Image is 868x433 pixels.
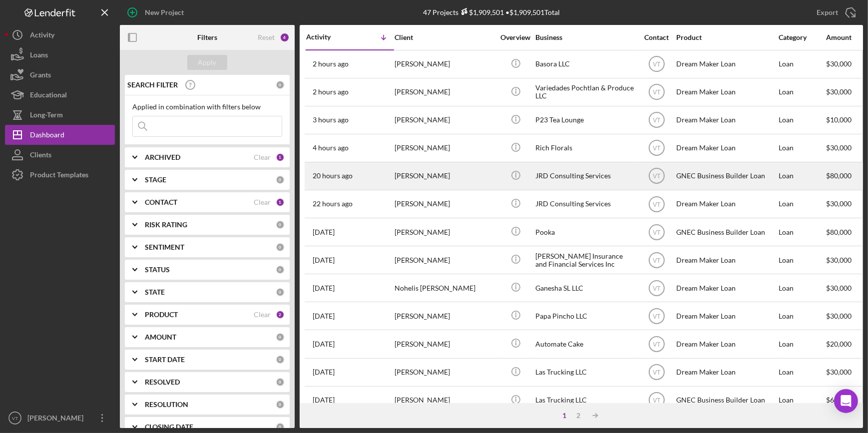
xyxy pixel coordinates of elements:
div: Grants [30,65,51,87]
div: 0 [276,423,285,432]
button: Product Templates [5,165,115,185]
div: Product [676,33,776,41]
time: 2025-09-02 18:39 [313,340,335,348]
text: VT [653,145,661,152]
div: Loan [779,387,825,414]
div: Nohelis [PERSON_NAME] [395,275,494,301]
div: 4 [280,32,290,42]
div: Loan [779,219,825,245]
span: $60,000 [826,396,852,404]
div: Papa Pincho LLC [535,303,635,329]
div: [PERSON_NAME] [395,51,494,77]
div: Loan [779,191,825,217]
button: Activity [5,25,115,45]
text: VT [653,341,661,348]
div: 47 Projects • $1,909,501 Total [423,8,560,16]
div: Amount [826,33,864,41]
div: GNEC Business Builder Loan [676,219,776,245]
span: $30,000 [826,284,852,292]
button: Export [807,2,863,22]
div: $1,909,501 [458,8,504,16]
div: Clients [30,145,51,167]
div: 0 [276,333,285,342]
div: [PERSON_NAME] [25,408,90,431]
span: $80,000 [826,171,852,180]
button: VT[PERSON_NAME] [5,408,115,428]
div: [PERSON_NAME] [395,331,494,357]
text: VT [653,285,661,292]
b: STATE [145,288,165,296]
div: Dashboard [30,125,64,147]
div: Educational [30,85,67,107]
div: Product Templates [30,165,88,187]
time: 2025-09-05 15:44 [313,88,349,96]
button: New Project [120,2,194,22]
text: VT [653,89,661,96]
button: Clients [5,145,115,165]
div: Long-Term [30,105,63,127]
time: 2025-09-03 13:33 [313,284,335,292]
div: Dream Maker Loan [676,135,776,161]
div: 2 [276,310,285,319]
div: Clear [254,153,271,161]
div: Overview [497,33,534,41]
div: 2 [571,412,585,420]
div: Dream Maker Loan [676,107,776,133]
div: GNEC Business Builder Loan [676,387,776,414]
div: Loan [779,303,825,329]
div: New Project [145,2,184,22]
div: Las Trucking LLC [535,359,635,386]
button: Long-Term [5,105,115,125]
div: Loan [779,275,825,301]
span: $30,000 [826,87,852,96]
div: Contact [638,33,675,41]
div: Ganesha SL LLC [535,275,635,301]
button: Educational [5,85,115,105]
div: Applied in combination with filters below [132,103,282,111]
a: Loans [5,45,115,65]
button: Dashboard [5,125,115,145]
div: Dream Maker Loan [676,303,776,329]
text: VT [653,313,661,320]
div: 0 [276,80,285,89]
div: 0 [276,378,285,387]
div: GNEC Business Builder Loan [676,163,776,189]
div: Pooka [535,219,635,245]
span: $20,000 [826,340,852,348]
div: Activity [306,33,350,41]
span: $30,000 [826,143,852,152]
button: Grants [5,65,115,85]
div: Las Trucking LLC [535,387,635,414]
div: Clear [254,198,271,206]
div: Automate Cake [535,331,635,357]
div: Apply [198,55,217,70]
b: RESOLUTION [145,401,188,409]
div: [PERSON_NAME] [395,79,494,105]
text: VT [653,117,661,124]
b: ARCHIVED [145,153,180,161]
div: 0 [276,288,285,297]
div: 0 [276,400,285,409]
time: 2025-09-05 15:49 [313,60,349,68]
time: 2025-09-05 14:14 [313,144,349,152]
div: Rich Florals [535,135,635,161]
div: Reset [258,33,275,41]
b: PRODUCT [145,311,178,319]
div: Loan [779,359,825,386]
div: 1 [557,412,571,420]
div: Dream Maker Loan [676,331,776,357]
div: 1 [276,153,285,162]
div: Dream Maker Loan [676,359,776,386]
text: VT [653,229,661,236]
span: $30,000 [826,199,852,208]
div: Loan [779,331,825,357]
span: $30,000 [826,368,852,376]
time: 2025-09-04 19:21 [313,200,353,208]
